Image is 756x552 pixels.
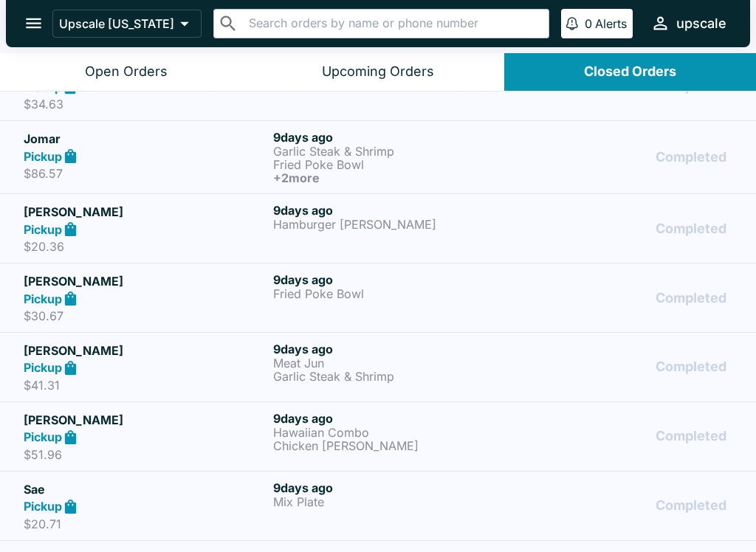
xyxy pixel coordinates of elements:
[273,130,333,145] span: 9 days ago
[273,495,517,508] p: Mix Plate
[24,447,267,462] p: $51.96
[273,342,333,356] span: 9 days ago
[645,7,732,39] button: upscale
[24,203,267,221] h5: [PERSON_NAME]
[273,218,517,231] p: Hamburger [PERSON_NAME]
[273,272,333,287] span: 9 days ago
[59,16,174,31] p: Upscale [US_STATE]
[244,13,543,34] input: Search orders by name or phone number
[273,480,333,495] span: 9 days ago
[584,63,676,80] div: Closed Orders
[24,360,62,375] strong: Pickup
[24,411,267,429] h5: [PERSON_NAME]
[595,16,627,31] p: Alerts
[24,429,62,444] strong: Pickup
[273,145,517,158] p: Garlic Steak & Shrimp
[24,239,267,254] p: $20.36
[24,149,62,164] strong: Pickup
[273,158,517,171] p: Fried Poke Bowl
[52,10,202,38] button: Upscale [US_STATE]
[273,426,517,439] p: Hawaiian Combo
[24,499,62,514] strong: Pickup
[24,480,267,498] h5: Sae
[24,97,267,111] p: $34.63
[273,411,333,426] span: 9 days ago
[585,16,592,31] p: 0
[24,308,267,323] p: $30.67
[273,356,517,370] p: Meat Jun
[24,342,267,359] h5: [PERSON_NAME]
[24,130,267,148] h5: Jomar
[273,439,517,452] p: Chicken [PERSON_NAME]
[85,63,168,80] div: Open Orders
[273,171,517,184] h6: + 2 more
[24,166,267,181] p: $86.57
[676,15,726,32] div: upscale
[24,291,62,306] strong: Pickup
[322,63,434,80] div: Upcoming Orders
[273,370,517,383] p: Garlic Steak & Shrimp
[15,4,52,42] button: open drawer
[273,287,517,300] p: Fried Poke Bowl
[24,222,62,237] strong: Pickup
[24,378,267,393] p: $41.31
[24,272,267,290] h5: [PERSON_NAME]
[24,517,267,531] p: $20.71
[273,203,333,218] span: 9 days ago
